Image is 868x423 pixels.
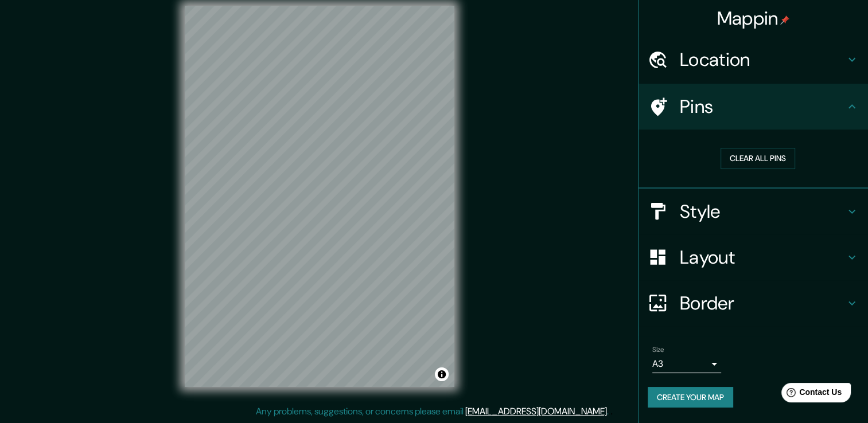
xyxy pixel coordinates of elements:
[465,405,607,417] a: [EMAIL_ADDRESS][DOMAIN_NAME]
[609,405,610,418] div: .
[652,344,664,354] label: Size
[652,355,721,373] div: A3
[639,37,868,83] div: Location
[721,148,795,169] button: Clear all pins
[639,84,868,130] div: Pins
[680,48,845,71] h4: Location
[680,292,845,315] h4: Border
[780,15,789,25] img: pin-icon.png
[639,234,868,280] div: Layout
[680,200,845,223] h4: Style
[256,405,609,418] p: Any problems, suggestions, or concerns please email .
[610,405,613,418] div: .
[648,387,733,408] button: Create your map
[717,7,790,30] h4: Mappin
[639,189,868,234] div: Style
[680,246,845,269] h4: Layout
[680,95,845,118] h4: Pins
[639,280,868,326] div: Border
[185,6,454,387] canvas: Map
[435,367,449,381] button: Toggle attribution
[766,378,855,410] iframe: Help widget launcher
